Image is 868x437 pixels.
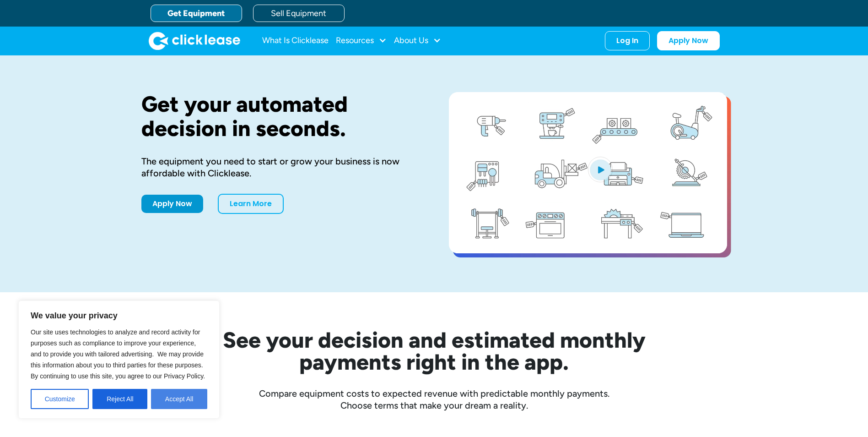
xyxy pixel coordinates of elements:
button: Accept All [151,389,207,409]
a: open lightbox [449,92,727,253]
div: Resources [336,32,387,50]
a: Apply Now [141,195,203,213]
h2: See your decision and estimated monthly payments right in the app. [178,329,690,373]
a: Get Equipment [151,5,242,22]
div: The equipment you need to start or grow your business is now affordable with Clicklease. [141,155,420,179]
img: Blue play button logo on a light blue circular background [588,157,613,182]
a: Apply Now [657,31,720,50]
div: About Us [394,32,441,50]
a: Learn More [218,194,284,214]
a: home [149,32,240,50]
p: We value your privacy [31,310,207,321]
div: Log In [616,36,638,45]
a: Sell Equipment [253,5,345,22]
img: Clicklease logo [149,32,240,50]
a: What Is Clicklease [262,32,329,50]
div: Compare equipment costs to expected revenue with predictable monthly payments. Choose terms that ... [141,388,727,411]
span: Our site uses technologies to analyze and record activity for purposes such as compliance to impr... [31,328,205,380]
button: Reject All [92,389,147,409]
button: Customize [31,389,89,409]
div: We value your privacy [18,300,220,419]
h1: Get your automated decision in seconds. [141,92,420,141]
